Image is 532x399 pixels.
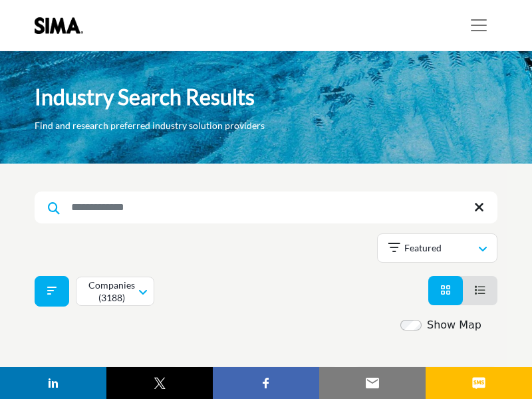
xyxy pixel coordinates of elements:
a: View List [475,284,485,297]
img: email sharing button [364,375,380,391]
p: Companies (3188) [87,279,136,305]
input: Search Keyword [35,192,497,223]
img: Site Logo [35,17,90,34]
li: List View [463,276,497,305]
button: Companies (3188) [76,277,154,306]
li: Card View [428,276,463,305]
img: sms sharing button [471,375,487,391]
p: Find and research preferred industry solution providers [35,119,265,132]
h1: Industry Search Results [35,83,255,111]
p: Featured [404,241,442,255]
label: Show Map [427,317,481,333]
button: Toggle navigation [460,12,497,39]
img: facebook sharing button [258,375,274,391]
img: twitter sharing button [152,375,168,391]
a: View Card [440,284,451,297]
button: Filter categories [35,276,69,307]
button: Featured [377,233,497,263]
img: linkedin sharing button [45,375,61,391]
